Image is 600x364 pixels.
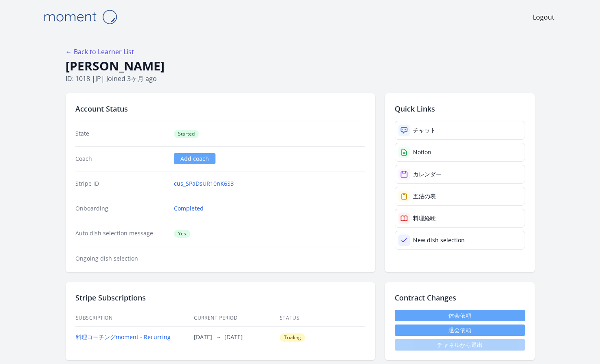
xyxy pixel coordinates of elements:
th: Subscription [75,310,194,327]
div: 五法の表 [413,192,436,200]
a: Notion [395,143,525,162]
div: チャット [413,126,436,134]
a: Logout [533,12,554,22]
a: チャット [395,121,525,140]
a: 料理経験 [395,209,525,228]
dt: Ongoing dish selection [75,254,168,263]
a: ← Back to Learner List [66,47,134,56]
a: cus_SPaDsUR10nK6S3 [174,180,234,188]
dt: Auto dish selection message [75,229,168,238]
a: Add coach [174,153,215,164]
h2: Account Status [75,103,365,114]
a: カレンダー [395,165,525,184]
span: → [215,333,221,341]
h2: Contract Changes [395,292,525,303]
h1: [PERSON_NAME] [66,58,535,74]
a: 休会依頼 [395,310,525,321]
a: 料理コーチングmoment - Recurring [76,333,171,341]
span: チャネルから退出 [395,339,525,351]
div: カレンダー [413,170,442,178]
dt: Stripe ID [75,180,168,188]
div: New dish selection [413,236,465,244]
p: ID: 1018 | | Joined 3ヶ月 ago [66,74,535,83]
h2: Stripe Subscriptions [75,292,365,303]
h2: Quick Links [395,103,525,114]
button: 退会依頼 [395,325,525,336]
span: Yes [174,230,190,238]
button: [DATE] [224,333,243,341]
a: 五法の表 [395,187,525,206]
th: Status [279,310,365,327]
span: Trialing [280,333,305,342]
img: Moment [40,7,121,27]
span: jp [95,74,101,83]
a: New dish selection [395,231,525,250]
a: Completed [174,204,204,213]
button: [DATE] [194,333,212,341]
div: Notion [413,148,431,156]
th: Current Period [193,310,279,327]
div: 料理経験 [413,214,436,222]
dt: Onboarding [75,204,168,213]
dt: Coach [75,155,168,163]
span: Started [174,130,199,138]
dt: State [75,129,168,138]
